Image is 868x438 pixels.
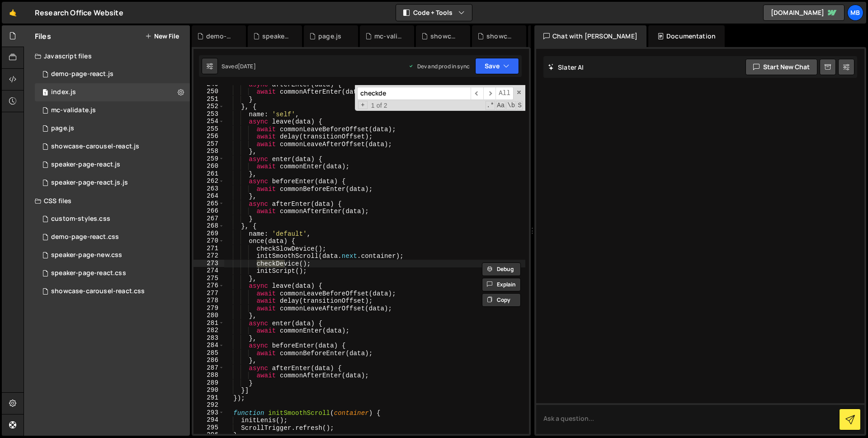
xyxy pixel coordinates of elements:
[517,101,523,110] span: Search In Selection
[193,394,224,402] div: 291
[193,162,224,170] div: 260
[193,192,224,200] div: 264
[193,103,224,110] div: 252
[193,290,224,297] div: 277
[368,102,391,109] span: 1 of 2
[193,371,224,379] div: 288
[51,287,145,295] div: showcase-carousel-react.css
[193,252,224,260] div: 272
[193,215,224,223] div: 267
[35,31,51,41] h2: Files
[193,177,224,185] div: 262
[51,124,74,133] div: page.js
[35,138,190,156] div: 10476/45223.js
[193,155,224,163] div: 259
[193,230,224,238] div: 269
[193,282,224,290] div: 276
[193,200,224,208] div: 265
[396,5,472,21] button: Code + Tools
[262,32,291,41] div: speaker-page-react.js.js
[51,106,96,114] div: mc-validate.js
[193,140,224,148] div: 257
[483,87,496,100] span: ​
[193,334,224,342] div: 283
[51,269,126,277] div: speaker-page-react.css
[35,264,190,282] div: 10476/47016.css
[193,319,224,327] div: 281
[193,386,224,394] div: 290
[193,364,224,372] div: 287
[35,83,190,101] div: 10476/23765.js
[193,118,224,125] div: 254
[193,237,224,245] div: 270
[51,161,120,169] div: speaker-page-react.js
[193,409,224,417] div: 293
[238,62,256,70] div: [DATE]
[51,215,110,223] div: custom-styles.css
[206,32,235,41] div: demo-page-react.js
[24,47,190,65] div: Javascript files
[193,125,224,133] div: 255
[193,297,224,305] div: 278
[193,342,224,349] div: 284
[51,143,139,151] div: showcase-carousel-react.js
[745,59,817,75] button: Start new chat
[193,260,224,267] div: 273
[496,101,505,110] span: CaseSensitive Search
[51,251,122,259] div: speaker-page-new.css
[357,87,471,100] input: Search for
[475,58,519,74] button: Save
[193,305,224,312] div: 279
[193,424,224,432] div: 295
[35,174,190,192] div: 10476/47013.js
[193,349,224,357] div: 285
[534,25,646,47] div: Chat with [PERSON_NAME]
[193,185,224,193] div: 263
[193,416,224,424] div: 294
[506,101,516,110] span: Whole Word Search
[51,70,113,78] div: demo-page-react.js
[408,62,470,70] div: Dev and prod in sync
[35,119,190,138] div: 10476/23772.js
[193,88,224,95] div: 250
[471,87,483,100] span: ​
[193,401,224,409] div: 292
[42,90,48,97] span: 1
[193,267,224,275] div: 274
[430,32,459,41] div: showcase-carousel-react.js
[193,207,224,215] div: 266
[358,101,368,109] span: Toggle Replace mode
[374,32,403,41] div: mc-validate.js
[35,210,190,228] div: 10476/38631.css
[193,312,224,319] div: 280
[51,88,76,96] div: index.js
[35,156,190,174] div: 10476/48081.js
[35,101,190,119] div: 10476/46986.js
[35,65,190,83] div: 10476/47463.js
[847,5,863,21] a: MB
[145,33,179,40] button: New File
[24,192,190,210] div: CSS files
[193,110,224,118] div: 253
[193,95,224,103] div: 251
[482,262,521,276] button: Debug
[193,357,224,364] div: 286
[193,245,224,252] div: 271
[482,278,521,291] button: Explain
[193,133,224,140] div: 256
[193,379,224,387] div: 289
[35,246,190,264] div: 10476/48082.css
[35,282,190,300] div: 10476/45224.css
[51,233,119,241] div: demo-page-react.css
[35,228,190,246] div: 10476/47462.css
[486,101,495,110] span: RegExp Search
[318,32,341,41] div: page.js
[2,2,24,24] a: 🤙
[193,327,224,334] div: 282
[193,275,224,282] div: 275
[51,179,128,187] div: speaker-page-react.js.js
[763,5,844,21] a: [DOMAIN_NAME]
[193,148,224,155] div: 258
[222,62,256,70] div: Saved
